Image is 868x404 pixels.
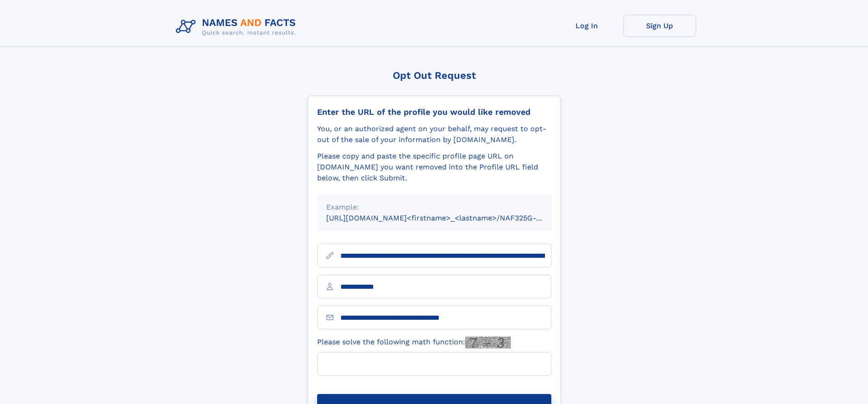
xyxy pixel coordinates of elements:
[308,70,561,81] div: Opt Out Request
[623,15,696,37] a: Sign Up
[317,337,511,348] label: Please solve the following math function:
[550,15,623,37] a: Log In
[317,107,551,117] div: Enter the URL of the profile you would like removed
[326,214,569,222] small: [URL][DOMAIN_NAME]<firstname>_<lastname>/NAF325G-xxxxxxxx
[317,123,551,145] div: You, or an authorized agent on your behalf, may request to opt-out of the sale of your informatio...
[172,15,303,39] img: Logo Names and Facts
[317,151,551,184] div: Please copy and paste the specific profile page URL on [DOMAIN_NAME] you want removed into the Pr...
[326,202,542,213] div: Example:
